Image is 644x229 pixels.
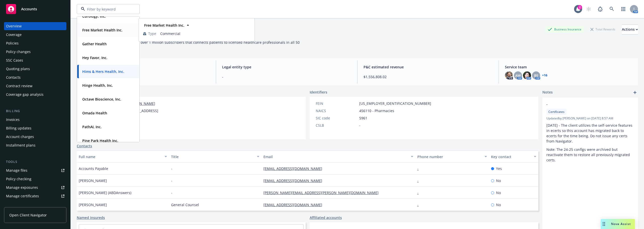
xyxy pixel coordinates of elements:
[4,166,66,174] a: Manage files
[82,138,118,143] strong: Pine Park Health Inc.
[359,115,367,121] span: 5961
[4,22,66,30] a: Overview
[4,90,66,99] a: Coverage gap analysis
[85,7,129,12] input: Filter by keyword
[6,184,38,192] div: Manage exposures
[6,166,27,174] div: Manage files
[79,178,107,183] span: [PERSON_NAME]
[6,175,31,183] div: Policy checking
[4,175,66,183] a: Policy checking
[4,141,66,149] a: Installment plans
[542,74,547,77] a: +16
[359,108,394,113] span: 456110 - Pharmacies
[415,151,489,163] button: Phone number
[82,111,107,115] strong: Omada Health
[81,64,210,70] span: Account type
[364,64,493,70] span: P&C estimated revenue
[584,4,594,14] a: Start snowing
[6,31,22,39] div: Coverage
[171,154,254,159] div: Title
[4,31,66,39] a: Coverage
[77,215,105,220] a: Named insureds
[310,215,342,220] a: Affiliated accounts
[263,178,326,183] a: [EMAIL_ADDRESS][DOMAIN_NAME]
[126,101,155,106] a: [DOMAIN_NAME]
[578,5,582,10] div: 2
[263,166,326,171] a: [EMAIL_ADDRESS][DOMAIN_NAME]
[9,212,47,218] span: Open Client Navigator
[6,48,31,56] div: Policy changes
[4,82,66,90] a: Contract review
[4,48,66,56] a: Policy changes
[489,151,538,163] button: Key contact
[4,159,66,164] div: Tools
[496,178,501,183] span: No
[21,7,37,11] span: Accounts
[6,201,31,209] div: Manage claims
[546,116,634,121] span: Updated by [PERSON_NAME] on [DATE] 8:57 AM
[417,178,423,183] a: -
[588,26,618,32] div: Total Rewards
[77,143,92,149] a: Contacts
[6,82,32,90] div: Contract review
[632,89,638,96] a: add
[6,141,35,149] div: Installment plans
[4,39,66,47] a: Policies
[6,192,39,200] div: Manage certificates
[171,190,172,195] span: -
[144,23,184,28] strong: Free Market Health Inc.
[4,192,66,200] a: Manage certificates
[4,65,66,73] a: Quoting plans
[79,166,108,171] span: Accounts Payable
[4,56,66,64] a: SSC Cases
[79,202,107,207] span: [PERSON_NAME]
[548,110,565,114] span: Certificates
[6,116,20,124] div: Invoices
[542,98,638,167] div: -CertificatesUpdatedby [PERSON_NAME] on [DATE] 8:57 AM[DATE] - The client utilizes the self-servi...
[4,201,66,209] a: Manage claims
[316,123,357,128] div: CSLB
[6,65,30,73] div: Quoting plans
[82,69,124,74] strong: Hims & Hers Health, Inc.
[261,151,415,163] button: Email
[82,55,107,60] strong: Hey Favor, Inc.
[496,202,501,207] span: No
[6,73,21,81] div: Contacts
[534,73,538,78] span: BS
[6,133,34,141] div: Account charges
[263,154,408,159] div: Email
[359,101,431,106] span: [US_EMPLOYER_IDENTIFICATION_NUMBER]
[82,83,113,88] strong: Hinge Health, Inc.
[496,166,502,171] span: Yes
[316,115,357,121] div: SIC code
[171,202,199,207] span: General Counsel
[310,89,327,95] span: Identifiers
[82,14,106,19] strong: Curology, Inc.
[618,4,628,14] a: Switch app
[546,123,634,144] p: [DATE] - The client utilizes the self-service features in ecerts so this account has migrated bac...
[417,202,423,207] a: -
[79,154,162,159] div: Full name
[505,71,513,79] img: photo
[4,124,66,132] a: Billing updates
[4,73,66,81] a: Contacts
[359,123,360,128] span: -
[316,108,357,113] div: NAICS
[169,151,261,163] button: Title
[4,116,66,124] a: Invoices
[496,190,501,195] span: No
[417,154,482,159] div: Phone number
[263,190,383,195] a: [PERSON_NAME][EMAIL_ADDRESS][PERSON_NAME][DOMAIN_NAME]
[4,184,66,192] span: Manage exposures
[81,74,210,79] span: P&C - Commercial lines
[82,97,121,102] strong: Octave Bioscience, Inc.
[82,28,123,32] strong: Free Market Health Inc.
[417,166,423,171] a: -
[77,151,169,163] button: Full name
[126,108,158,113] span: [STREET_ADDRESS]
[6,22,22,30] div: Overview
[4,2,66,16] a: Accounts
[6,90,44,99] div: Coverage gap analysis
[4,133,66,141] a: Account charges
[523,71,531,79] img: photo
